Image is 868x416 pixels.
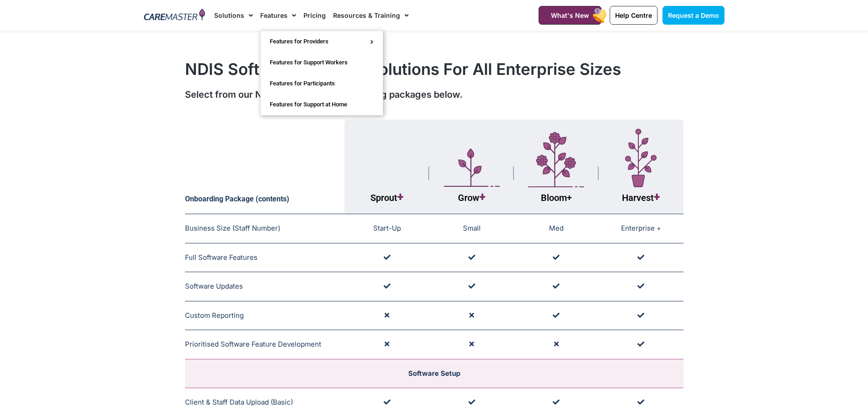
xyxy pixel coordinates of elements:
span: What's New [551,11,589,19]
span: Grow [458,192,485,203]
th: Onboarding Package (contents) [185,120,345,214]
img: CareMaster Logo [144,9,205,22]
h1: NDIS Software Training Solutions For All Enterprise Sizes [185,59,683,79]
span: + [654,190,660,204]
img: Layer_1-7-1.svg [625,129,657,187]
span: Full Software Features [185,253,257,262]
td: Custom Reporting [185,301,345,330]
a: Help Centre [610,6,657,25]
img: Layer_1-4-1.svg [528,132,584,188]
span: Bloom [541,192,572,203]
td: Small [429,214,514,243]
a: What's New [539,6,601,25]
span: + [397,190,403,204]
div: Select from our NDIS staff onboarding training packages below. [185,88,683,101]
span: Sprout [370,192,403,203]
span: Harvest [622,192,660,203]
span: Software Setup [408,369,460,378]
span: + [567,192,572,203]
a: Request a Demo [663,6,724,25]
a: Features for Support Workers [261,52,383,73]
a: Features for Support at Home [261,94,383,115]
span: Business Size (Staff Number) [185,224,280,232]
span: Request a Demo [668,11,719,19]
td: Med [514,214,599,243]
span: Help Centre [615,11,652,19]
td: Enterprise + [599,214,683,243]
td: Prioritised Software Feature Development [185,330,345,359]
span: + [479,190,485,204]
td: Software Updates [185,272,345,301]
img: Layer_1-5.svg [444,148,500,187]
a: Features for Participants [261,73,383,94]
ul: Features [260,31,383,116]
a: Features for Providers [261,31,383,52]
td: Start-Up [344,214,429,243]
